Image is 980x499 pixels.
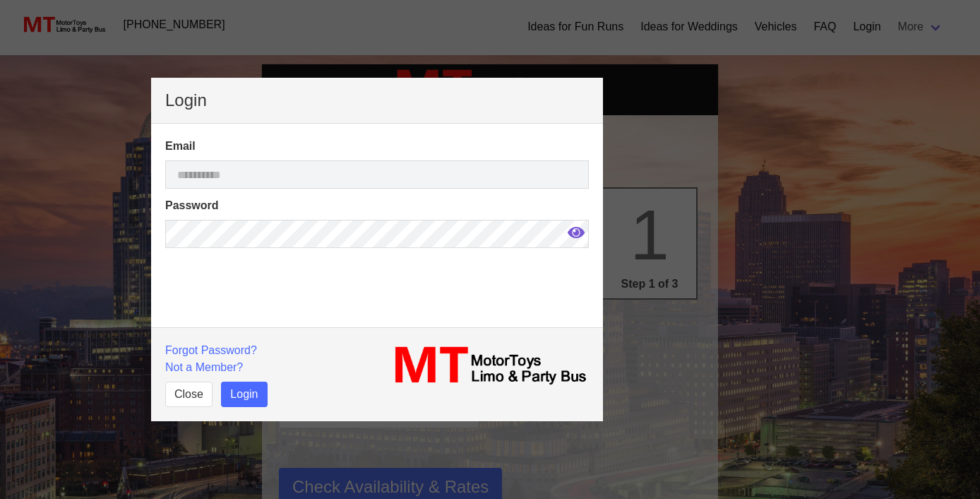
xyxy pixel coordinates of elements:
[386,342,589,389] img: MT_logo_name.png
[165,138,589,155] label: Email
[165,344,257,356] a: Forgot Password?
[221,382,267,407] button: Login
[165,92,589,109] p: Login
[165,382,213,407] button: Close
[165,361,243,373] a: Not a Member?
[165,197,589,214] label: Password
